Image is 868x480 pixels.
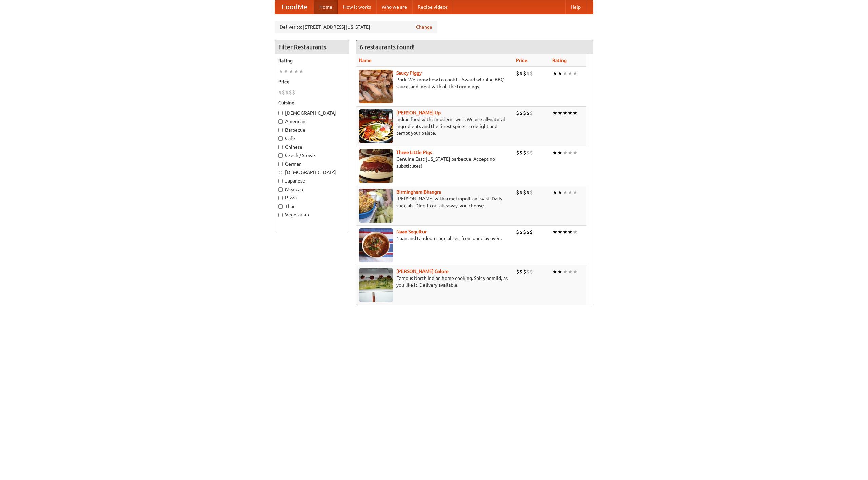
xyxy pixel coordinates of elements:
[359,275,511,288] p: Famous North Indian home cooking. Spicy or mild, as you like it. Delivery available.
[278,68,283,75] li: ★
[563,268,568,275] li: ★
[282,89,285,96] li: $
[359,268,393,302] img: currygalore.jpg
[573,189,578,196] li: ★
[275,21,437,33] div: Deliver to: [STREET_ADDRESS][US_STATE]
[278,110,346,116] label: [DEMOGRAPHIC_DATA]
[359,228,393,262] img: naansequitur.jpg
[376,0,412,14] a: Who we are
[275,0,314,14] a: FoodMe
[557,228,563,236] li: ★
[557,189,563,196] li: ★
[338,0,376,14] a: How it works
[278,119,283,124] input: American
[568,109,573,117] li: ★
[552,58,567,63] a: Rating
[278,136,283,141] input: Cafe
[516,228,519,236] li: $
[360,44,415,50] ng-pluralize: 6 restaurants found!
[523,70,526,77] li: $
[573,268,578,275] li: ★
[289,89,292,96] li: $
[278,213,283,217] input: Vegetarian
[530,70,533,77] li: $
[396,70,422,76] a: Saucy Piggy
[299,68,304,75] li: ★
[314,0,338,14] a: Home
[278,194,346,201] label: Pizza
[573,228,578,236] li: ★
[523,109,526,117] li: $
[278,135,346,142] label: Cafe
[519,149,523,156] li: $
[568,268,573,275] li: ★
[278,186,346,193] label: Mexican
[278,162,283,166] input: German
[557,149,563,156] li: ★
[278,187,283,192] input: Mexican
[359,58,372,63] a: Name
[278,177,346,184] label: Japanese
[359,109,393,143] img: curryup.jpg
[526,70,530,77] li: $
[573,70,578,77] li: ★
[563,70,568,77] li: ★
[359,149,393,183] img: littlepigs.jpg
[557,109,563,117] li: ★
[568,70,573,77] li: ★
[516,268,519,275] li: $
[563,109,568,117] li: ★
[523,189,526,196] li: $
[278,127,346,133] label: Barbecue
[526,189,530,196] li: $
[519,109,523,117] li: $
[526,109,530,117] li: $
[516,70,519,77] li: $
[278,57,346,64] h5: Rating
[412,0,453,14] a: Recipe videos
[516,109,519,117] li: $
[563,189,568,196] li: ★
[523,228,526,236] li: $
[565,0,586,14] a: Help
[278,128,283,132] input: Barbecue
[530,109,533,117] li: $
[416,24,432,31] a: Change
[526,268,530,275] li: $
[552,149,557,156] li: ★
[359,156,511,169] p: Genuine East [US_STATE] barbecue. Accept no substitutes!
[519,70,523,77] li: $
[516,149,519,156] li: $
[278,170,283,175] input: [DEMOGRAPHIC_DATA]
[523,268,526,275] li: $
[278,78,346,85] h5: Price
[519,228,523,236] li: $
[359,195,511,209] p: [PERSON_NAME] with a metropolitan twist. Daily specials. Dine-in or takeaway, you choose.
[289,68,294,75] li: ★
[278,160,346,167] label: German
[530,149,533,156] li: $
[526,228,530,236] li: $
[530,189,533,196] li: $
[516,189,519,196] li: $
[516,58,527,63] a: Price
[530,228,533,236] li: $
[552,189,557,196] li: ★
[278,153,283,158] input: Czech / Slovak
[568,149,573,156] li: ★
[294,68,299,75] li: ★
[275,40,349,54] h4: Filter Restaurants
[285,89,289,96] li: $
[359,116,511,136] p: Indian food with a modern twist. We use all-natural ingredients and the finest spices to delight ...
[396,189,441,195] a: Birmingham Bhangra
[530,268,533,275] li: $
[519,189,523,196] li: $
[283,68,289,75] li: ★
[359,235,511,242] p: Naan and tandoori specialties, from our clay oven.
[359,76,511,90] p: Pork. We know how to cook it. Award-winning BBQ sauce, and meat with all the trimmings.
[519,268,523,275] li: $
[396,150,432,155] a: Three Little Pigs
